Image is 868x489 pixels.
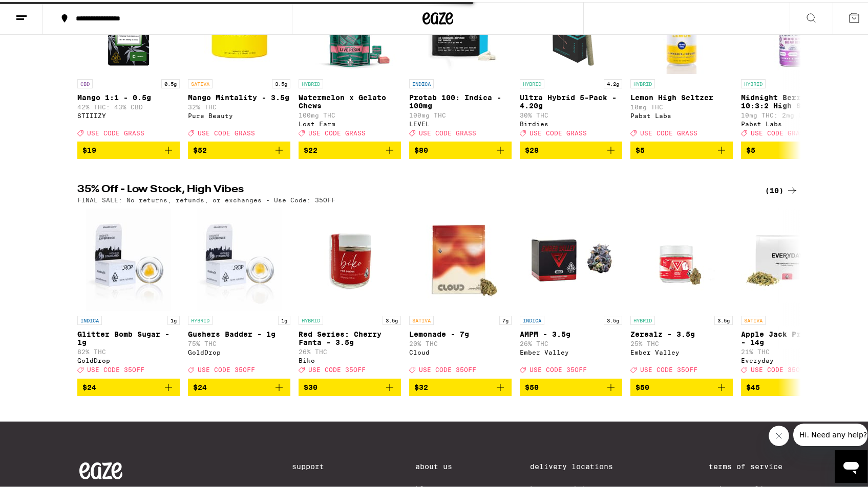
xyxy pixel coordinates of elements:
[520,206,622,376] a: Open page for AMPM - 3.5g from Ember Valley
[525,381,539,389] span: $50
[409,338,512,345] p: 20% THC
[741,77,766,86] p: HYBRID
[630,77,655,86] p: HYBRID
[520,328,622,336] p: AMPM - 3.5g
[409,377,512,394] button: Add to bag
[278,314,290,323] p: 1g
[741,346,843,353] p: 21% THC
[409,328,512,336] p: Lemonade - 7g
[409,119,512,125] div: LEVEL
[604,77,622,86] p: 4.2g
[188,314,213,323] p: HYBRID
[77,206,180,376] a: Open page for Glitter Bomb Sugar - 1g from GoldDrop
[630,314,655,323] p: HYBRID
[709,460,796,469] a: Terms of Service
[636,144,645,152] span: $5
[299,355,401,362] div: Biko
[520,77,544,86] p: HYBRID
[630,377,733,394] button: Add to bag
[640,365,697,371] span: USE CODE 35OFF
[409,314,434,323] p: SATIVA
[499,314,512,323] p: 7g
[304,144,317,152] span: $22
[299,328,401,344] p: Red Series: Cherry Fanta - 3.5g
[299,346,401,353] p: 26% THC
[77,195,335,201] p: FINAL SALE: No returns, refunds, or exchanges - Use Code: 35OFF
[77,346,180,353] p: 82% THC
[746,381,760,389] span: $45
[630,338,733,345] p: 25% THC
[188,347,290,354] div: GoldDrop
[409,347,512,354] div: Cloud
[193,381,207,389] span: $24
[77,102,180,108] p: 42% THC: 43% CBD
[765,182,798,195] a: (10)
[741,328,843,344] p: Apple Jack Pre-Ground - 14g
[188,77,213,86] p: SATIVA
[741,314,766,323] p: SATIVA
[272,77,290,86] p: 3.5g
[630,328,733,336] p: Zerealz - 3.5g
[793,422,867,444] iframe: Message from company
[630,347,733,354] div: Ember Valley
[308,365,366,371] span: USE CODE 35OFF
[87,365,144,371] span: USE CODE 35OFF
[409,91,512,108] p: Protab 100: Indica - 100mg
[77,314,102,323] p: INDICA
[188,91,290,100] p: Mango Mintality - 3.5g
[299,206,401,309] img: Biko - Red Series: Cherry Fanta - 3.5g
[630,206,733,376] a: Open page for Zerealz - 3.5g from Ember Valley
[86,206,171,309] img: GoldDrop - Glitter Bomb Sugar - 1g
[630,91,733,100] p: Lemon High Seltzer
[77,377,180,394] button: Add to bag
[741,91,843,108] p: Midnight Berries 10:3:2 High Seltzer
[292,460,338,469] a: Support
[299,119,401,125] div: Lost Farm
[409,110,512,117] p: 100mg THC
[299,139,401,157] button: Add to bag
[383,314,401,323] p: 3.5g
[741,377,843,394] button: Add to bag
[714,314,733,323] p: 3.5g
[193,144,207,152] span: $52
[82,381,96,389] span: $24
[198,128,255,134] span: USE CODE GRASS
[630,139,733,157] button: Add to bag
[188,206,290,376] a: Open page for Gushers Badder - 1g from GoldDrop
[636,381,649,389] span: $50
[520,347,622,354] div: Ember Valley
[198,365,255,371] span: USE CODE 35OFF
[630,102,733,108] p: 10mg THC
[188,338,290,345] p: 75% THC
[308,128,366,134] span: USE CODE GRASS
[520,206,622,309] img: Ember Valley - AMPM - 3.5g
[520,119,622,125] div: Birdies
[299,110,401,117] p: 100mg THC
[188,328,290,336] p: Gushers Badder - 1g
[419,365,476,371] span: USE CODE 35OFF
[77,182,748,195] h2: 35% Off - Low Stock, High Vibes
[604,314,622,323] p: 3.5g
[161,77,180,86] p: 0.5g
[520,377,622,394] button: Add to bag
[77,139,180,157] button: Add to bag
[188,110,290,117] div: Pure Beauty
[751,128,808,134] span: USE CODE GRASS
[530,128,587,134] span: USE CODE GRASS
[167,314,180,323] p: 1g
[82,144,96,152] span: $19
[77,77,93,86] p: CBD
[520,91,622,108] p: Ultra Hybrid 5-Pack - 4.20g
[769,424,789,444] iframe: Close message
[299,377,401,394] button: Add to bag
[520,139,622,157] button: Add to bag
[299,77,323,86] p: HYBRID
[409,206,512,376] a: Open page for Lemonade - 7g from Cloud
[188,139,290,157] button: Add to bag
[299,206,401,376] a: Open page for Red Series: Cherry Fanta - 3.5g from Biko
[741,355,843,362] div: Everyday
[751,365,808,371] span: USE CODE 35OFF
[741,139,843,157] button: Add to bag
[188,377,290,394] button: Add to bag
